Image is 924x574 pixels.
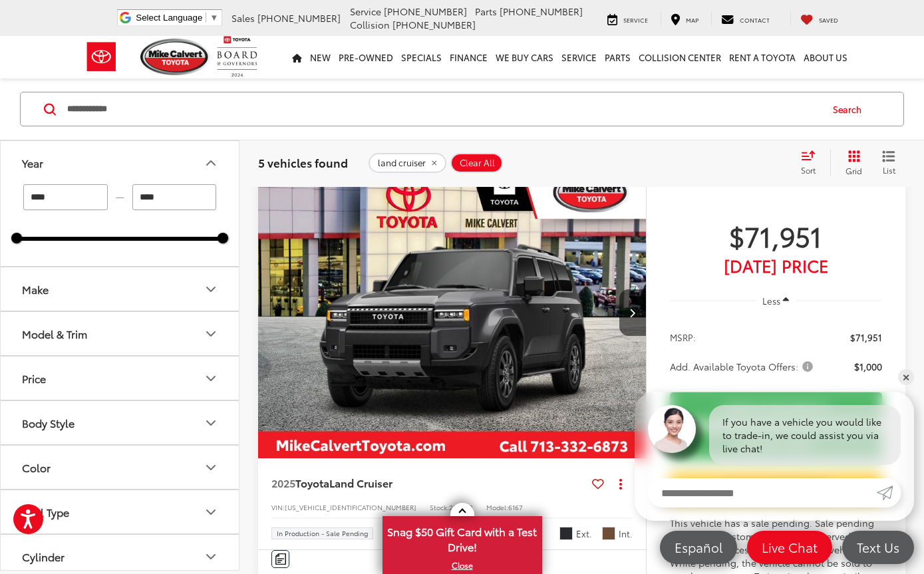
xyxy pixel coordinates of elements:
[711,12,780,25] a: Contact
[609,472,633,495] button: Actions
[258,154,348,170] span: 5 vehicles found
[819,15,838,24] span: Saved
[557,36,601,78] a: Service
[619,527,633,540] span: Int.
[112,192,128,203] span: —
[755,539,824,555] span: Live Chat
[508,502,523,512] span: 6167
[597,12,658,25] a: Service
[430,502,449,512] span: Stock:
[257,11,341,25] span: [PHONE_NUMBER]
[619,289,646,336] button: Next image
[500,5,583,18] span: [PHONE_NUMBER]
[460,158,495,168] span: Clear All
[670,331,696,344] span: MSRP:
[709,405,901,465] div: If you have a vehicle you would like to trade-in, we could assist you via live chat!
[271,475,295,490] span: 2025
[872,150,905,176] button: List View
[369,153,446,173] button: remove land%20cruiser
[623,15,648,24] span: Service
[136,13,218,23] a: Select Language​
[846,165,862,176] span: Grid
[22,461,51,474] div: Color
[475,5,497,18] span: Parts
[203,326,219,342] div: Model & Trim
[492,36,557,78] a: WE BUY CARS
[1,401,240,444] button: Body StyleBody Style
[203,460,219,476] div: Color
[257,167,647,459] img: 2025 Toyota Land Cruiser FT4WD
[285,502,416,512] span: [US_VEHICLE_IDENTIFICATION_NUMBER]
[22,156,43,169] div: Year
[350,5,381,18] span: Service
[790,12,848,25] a: My Saved Vehicles
[670,360,818,373] button: Add. Available Toyota Offers:
[203,281,219,297] div: Make
[392,18,476,31] span: [PHONE_NUMBER]
[794,150,830,176] button: Select sort value
[668,539,729,555] span: Español
[1,446,240,489] button: ColorColor
[686,15,698,24] span: Map
[619,478,622,489] span: dropdown dots
[23,184,108,210] input: minimum
[1,141,240,184] button: YearYear
[446,36,492,78] a: Finance
[670,259,882,272] span: [DATE] PRICE
[1,312,240,355] button: Model & TrimModel & Trim
[397,36,446,78] a: Specials
[648,478,877,507] input: Enter your message
[830,150,872,176] button: Grid View
[231,11,255,25] span: Sales
[660,531,737,564] a: Español
[210,13,218,23] span: ▼
[329,475,392,490] span: Land Cruiser
[648,405,696,453] img: Agent profile photo
[635,36,725,78] a: Collision Center
[271,550,289,568] button: Comments
[601,36,635,78] a: Parts
[132,184,217,210] input: maximum
[288,36,306,78] a: Home
[203,370,219,386] div: Price
[1,357,240,400] button: PricePrice
[136,13,202,23] span: Select Language
[22,372,46,384] div: Price
[22,327,87,340] div: Model & Trim
[378,158,426,168] span: land cruiser
[295,475,329,490] span: Toyota
[22,416,75,429] div: Body Style
[670,360,816,373] span: Add. Available Toyota Offers:
[602,527,615,540] span: Java Leather
[850,539,906,555] span: Text Us
[257,167,647,458] div: 2025 Toyota Land Cruiser Land Cruiser 0
[306,36,335,78] a: New
[1,490,240,533] button: Fuel TypeFuel Type
[277,530,368,537] span: In Production - Sale Pending
[140,39,211,75] img: Mike Calvert Toyota
[350,18,390,31] span: Collision
[203,504,219,520] div: Fuel Type
[854,360,882,373] span: $1,000
[877,478,901,507] a: Submit
[842,531,914,564] a: Text Us
[747,531,832,564] a: Live Chat
[725,36,800,78] a: Rent a Toyota
[820,92,881,126] button: Search
[22,550,65,563] div: Cylinder
[762,295,780,307] span: Less
[882,164,895,176] span: List
[756,289,796,313] button: Less
[1,267,240,311] button: MakeMake
[203,155,219,171] div: Year
[801,164,816,176] span: Sort
[384,517,541,558] span: Snag $50 Gift Card with a Test Drive!
[271,476,587,490] a: 2025ToyotaLand Cruiser
[450,153,503,173] button: Clear All
[203,549,219,565] div: Cylinder
[22,505,69,518] div: Fuel Type
[670,219,882,252] span: $71,951
[66,93,820,125] input: Search by Make, Model, or Keyword
[384,5,467,18] span: [PHONE_NUMBER]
